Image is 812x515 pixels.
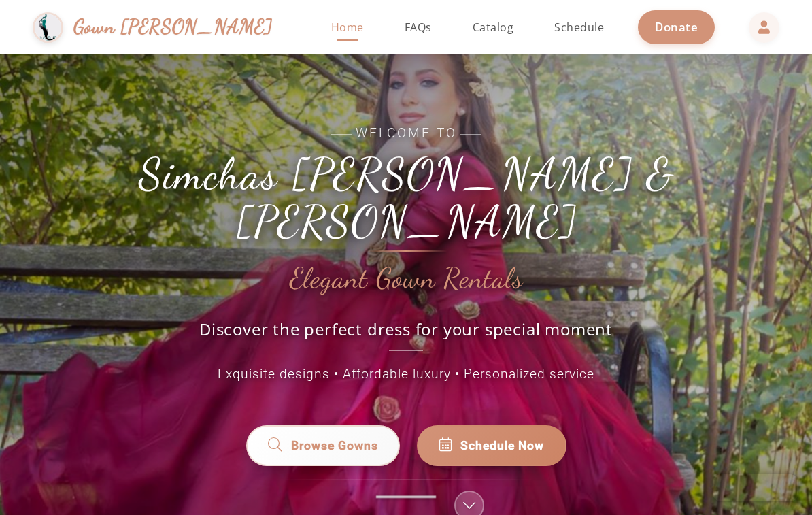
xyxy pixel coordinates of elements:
a: Donate [638,10,715,44]
span: Gown [PERSON_NAME] [73,12,273,41]
h2: Elegant Gown Rentals [290,263,523,295]
a: Gown [PERSON_NAME] [33,9,286,46]
span: Catalog [473,20,514,35]
p: Exquisite designs • Affordable luxury • Personalized service [100,365,712,384]
p: Discover the perfect dress for your special moment [185,318,627,351]
span: Schedule [554,20,604,35]
span: Schedule Now [460,437,544,454]
span: Welcome to [100,124,712,144]
h1: Simchas [PERSON_NAME] & [PERSON_NAME] [100,150,712,246]
span: Browse Gowns [290,437,378,455]
span: Home [331,20,364,35]
iframe: Chatra live chat [713,474,798,501]
img: Gown Gmach Logo [33,12,63,43]
span: Donate [655,19,698,35]
span: FAQs [405,20,432,35]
